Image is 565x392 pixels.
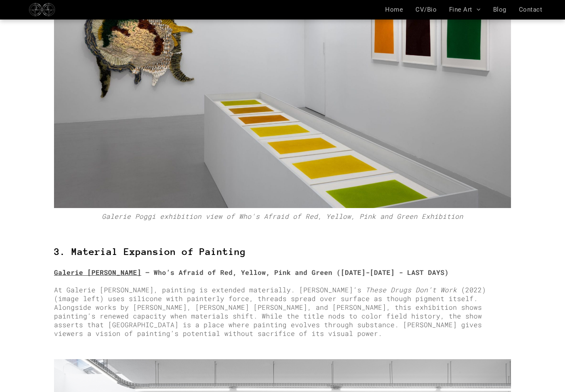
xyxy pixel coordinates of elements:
strong: — Who’s Afraid of Red, Yellow, Pink and Green ([DATE]-[DATE] - LAST DAYS) [145,268,449,277]
a: Contact [513,6,548,13]
span: These Drugs Don’t Work [366,285,457,294]
a: Galerie [PERSON_NAME] [54,268,141,277]
a: Fine Art [443,6,487,13]
a: Home [379,6,409,13]
span: (2022) (image left) uses silicone with painterly force, threads spread over surface as though pig... [54,285,486,338]
span: 3. Material Expansion of Painting [54,246,246,257]
span: At Galerie [PERSON_NAME], painting is extended materially. [PERSON_NAME]’s [54,285,361,294]
a: Blog [487,6,513,13]
a: CV/Bio [409,6,443,13]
